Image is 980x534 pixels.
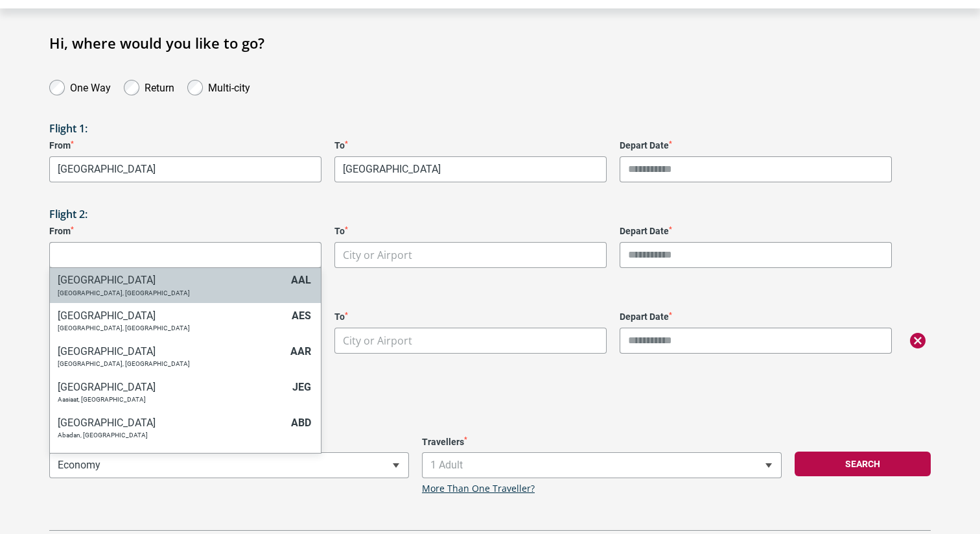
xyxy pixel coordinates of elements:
h6: [GEOGRAPHIC_DATA] [58,417,285,429]
label: To [334,226,607,237]
span: City or Airport [334,242,607,268]
h6: [GEOGRAPHIC_DATA] [58,309,285,322]
label: Depart Date [620,140,892,151]
label: One Way [70,79,111,94]
span: Melbourne, Australia [49,156,321,182]
span: AAR [290,345,311,358]
span: Melbourne, Australia [50,157,321,182]
h3: Flight 1: [49,123,931,135]
p: Abadan, [GEOGRAPHIC_DATA] [58,431,285,439]
span: Economy [49,452,409,478]
span: Lyon, France [335,157,606,182]
span: Lyon, France [334,156,607,182]
h1: Hi, where would you like to go? [49,34,931,51]
span: ABF [292,452,311,464]
label: Depart Date [620,311,892,322]
h6: [GEOGRAPHIC_DATA] [58,345,284,358]
label: Travellers [422,437,782,448]
span: AAL [291,274,311,286]
h6: [GEOGRAPHIC_DATA] [58,274,285,286]
span: City or Airport [335,243,606,268]
label: From [49,226,321,237]
p: [GEOGRAPHIC_DATA], [GEOGRAPHIC_DATA] [58,324,285,332]
span: 1 Adult [423,453,781,478]
span: City or Airport [334,328,607,354]
span: City or Airport [343,334,412,348]
span: ABD [291,417,311,429]
h6: [GEOGRAPHIC_DATA] [58,381,286,393]
span: JEG [292,381,311,393]
span: 1 Adult [422,452,782,478]
label: From [49,140,321,151]
button: Search [795,452,931,476]
p: [GEOGRAPHIC_DATA], [GEOGRAPHIC_DATA] [58,360,284,368]
h3: Flight 3: [49,294,931,306]
a: More Than One Traveller? [422,483,535,494]
span: City or Airport [343,248,412,262]
span: AES [292,309,311,322]
label: To [334,140,607,151]
h6: [GEOGRAPHIC_DATA] [58,452,285,464]
span: City or Airport [49,242,321,268]
label: Depart Date [620,226,892,237]
span: Economy [50,453,408,478]
label: Return [145,79,174,94]
label: To [334,311,607,322]
input: Search [50,242,321,268]
h3: Flight 2: [49,208,931,221]
p: [GEOGRAPHIC_DATA], [GEOGRAPHIC_DATA] [58,289,285,297]
label: Multi-city [208,79,250,94]
p: Aasiaat, [GEOGRAPHIC_DATA] [58,396,286,404]
span: City or Airport [335,328,606,354]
